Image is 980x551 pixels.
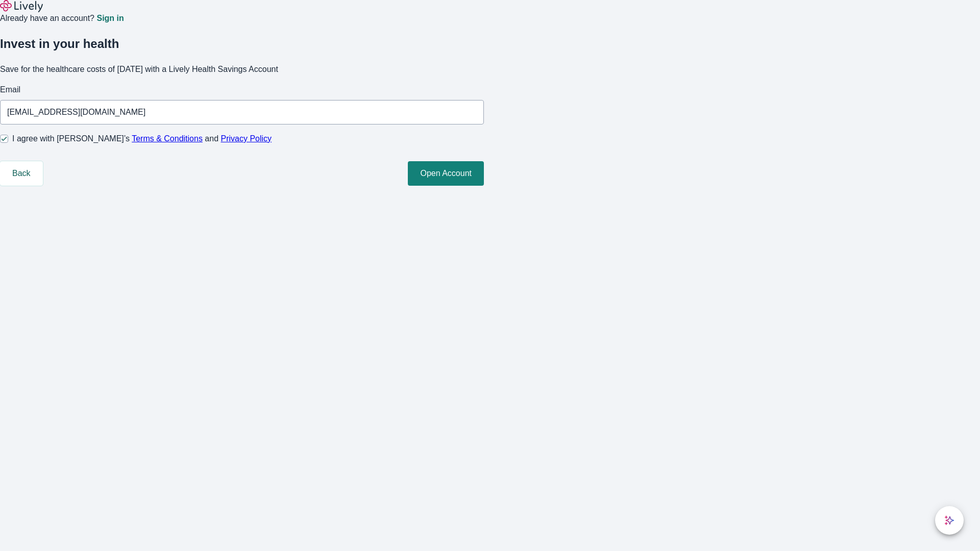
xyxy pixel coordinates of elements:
a: Sign in [96,14,124,22]
button: Open Account [408,161,484,186]
button: chat [935,506,964,535]
svg: Lively AI Assistant [944,515,954,525]
a: Terms & Conditions [132,134,203,143]
a: Privacy Policy [221,134,272,143]
span: I agree with [PERSON_NAME]’s and [12,133,272,145]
